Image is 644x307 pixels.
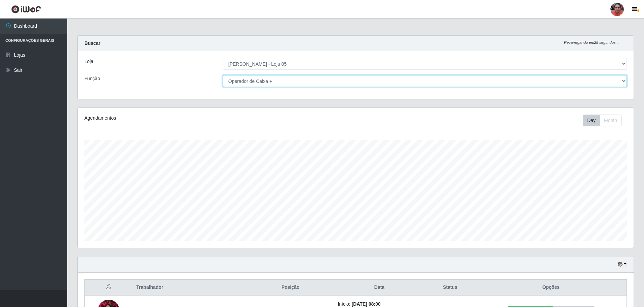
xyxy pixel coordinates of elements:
[564,40,619,44] i: Recarregando em 28 segundos...
[84,115,305,122] div: Agendamentos
[11,5,41,13] img: CoreUI Logo
[334,280,425,296] th: Data
[84,40,100,46] strong: Buscar
[352,301,381,307] time: [DATE] 08:00
[476,280,627,296] th: Opções
[583,115,621,126] div: First group
[600,115,621,126] button: Month
[132,280,247,296] th: Trabalhador
[84,58,93,65] label: Loja
[583,115,627,126] div: Toolbar with button groups
[247,280,334,296] th: Posição
[84,75,100,82] label: Função
[425,280,476,296] th: Status
[583,115,600,126] button: Day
